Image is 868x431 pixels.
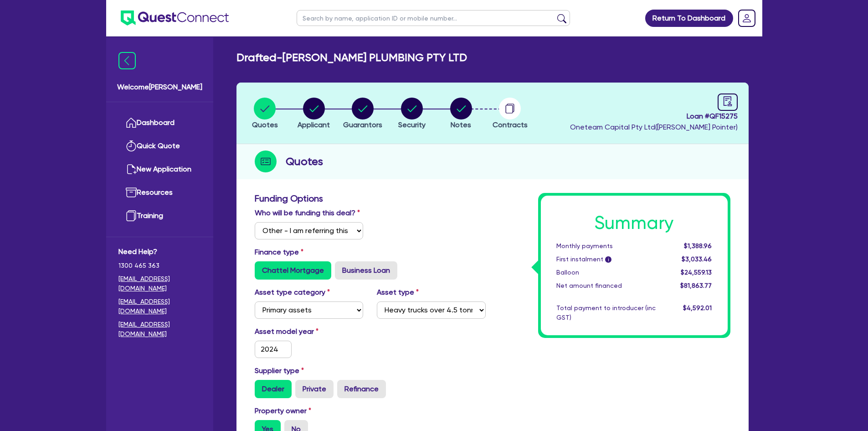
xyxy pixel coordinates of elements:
[337,380,386,398] label: Refinance
[126,187,137,198] img: resources
[118,181,201,204] a: Resources
[398,97,426,131] button: Security
[645,10,733,27] a: Return To Dashboard
[118,135,201,158] a: Quick Quote
[570,111,738,122] span: Loan # QF15275
[492,97,528,131] button: Contracts
[550,268,663,277] div: Balloon
[550,281,663,291] div: Net amount financed
[550,241,663,251] div: Monthly payments
[550,254,663,264] div: First instalment
[255,151,277,172] img: step-icon
[735,6,759,30] a: Dropdown toggle
[335,261,397,280] label: Business Loan
[398,120,426,129] span: Security
[723,96,733,106] span: audit
[493,120,528,129] span: Contracts
[255,405,311,416] label: Property owner
[248,326,370,337] label: Asset model year
[118,261,201,270] span: 1300 465 363
[121,10,229,26] img: quest-connect-logo-blue
[252,97,278,131] button: Quotes
[255,261,331,280] label: Chattel Mortgage
[118,111,201,135] a: Dashboard
[297,97,330,131] button: Applicant
[252,120,278,129] span: Quotes
[126,210,137,221] img: training
[255,380,292,398] label: Dealer
[570,123,738,131] span: Oneteam Capital Pty Ltd ( [PERSON_NAME] Pointer )
[286,153,323,170] h2: Quotes
[450,97,473,131] button: Notes
[343,120,382,129] span: Guarantors
[377,287,419,298] label: Asset type
[255,208,360,218] label: Who will be funding this deal?
[118,204,201,228] a: Training
[118,158,201,181] a: New Application
[255,193,486,204] h3: Funding Options
[682,255,712,263] span: $3,033.46
[684,242,712,249] span: $1,388.96
[295,380,334,398] label: Private
[236,51,467,64] h2: Drafted - [PERSON_NAME] PLUMBING PTY LTD
[118,246,201,257] span: Need Help?
[126,164,137,175] img: new-application
[550,303,663,322] div: Total payment to introducer (inc GST)
[118,52,136,69] img: icon-menu-close
[118,297,201,316] a: [EMAIL_ADDRESS][DOMAIN_NAME]
[297,10,570,26] input: Search by name, application ID or mobile number...
[343,97,383,131] button: Guarantors
[117,82,202,93] span: Welcome [PERSON_NAME]
[556,212,712,234] h1: Summary
[298,120,330,129] span: Applicant
[683,304,712,312] span: $4,592.01
[255,247,303,258] label: Finance type
[126,140,137,151] img: quick-quote
[451,120,471,129] span: Notes
[118,274,201,293] a: [EMAIL_ADDRESS][DOMAIN_NAME]
[681,269,712,276] span: $24,559.13
[605,256,611,263] span: i
[680,282,712,289] span: $81,863.77
[255,365,304,376] label: Supplier type
[255,287,330,298] label: Asset type category
[118,320,201,339] a: [EMAIL_ADDRESS][DOMAIN_NAME]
